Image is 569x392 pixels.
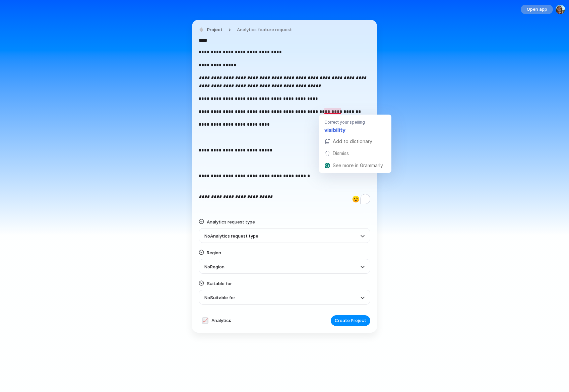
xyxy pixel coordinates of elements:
[204,233,258,239] span: No Analytics request type
[199,48,370,217] div: To enrich screen reader interactions, please activate Accessibility in Grammarly extension settings
[237,26,292,33] span: Analytics feature request
[521,5,553,14] button: Open app
[207,281,232,286] span: Suitable for
[202,317,208,324] div: 📈
[207,26,223,33] span: Project
[204,295,235,300] span: No Suitable for
[527,6,547,13] span: Open app
[207,250,221,255] span: Region
[331,315,370,326] button: Create Project
[197,25,225,35] button: Project
[211,317,231,324] span: Analytics
[207,219,255,224] span: Analytics request type
[233,25,296,35] button: Analytics feature request
[335,317,366,324] span: Create Project
[204,264,225,269] span: No Region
